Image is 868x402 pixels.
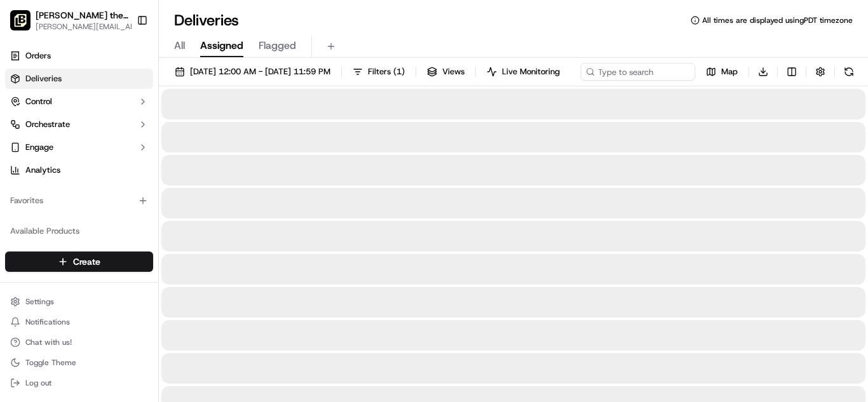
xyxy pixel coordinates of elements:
button: Live Monitoring [481,63,566,81]
button: Engage [5,137,153,157]
button: Toggle Theme [5,354,153,372]
span: Toggle Theme [25,358,76,368]
span: Control [25,96,52,107]
span: Create [73,255,100,268]
img: Nick the Greek (Reno) [10,10,31,30]
span: Views [442,66,465,77]
a: Deliveries [5,69,153,89]
span: Engage [25,142,53,153]
span: Analytics [25,164,60,176]
span: Live Monitoring [502,66,560,77]
span: Assigned [200,38,243,53]
button: Chat with us! [5,333,153,351]
span: Filters [368,66,405,77]
span: Notifications [25,317,70,327]
span: Chat with us! [25,337,72,347]
div: Favorites [5,191,153,211]
button: Filters(1) [347,63,410,81]
h1: Deliveries [174,10,239,30]
button: Orchestrate [5,114,153,135]
a: Orders [5,46,153,66]
button: Nick the Greek (Reno)[PERSON_NAME] the Greek ([GEOGRAPHIC_DATA])[PERSON_NAME][EMAIL_ADDRESS][DOMA... [5,5,132,36]
span: All times are displayed using PDT timezone [702,15,853,25]
input: Type to search [581,63,695,81]
button: [PERSON_NAME] the Greek ([GEOGRAPHIC_DATA]) [36,9,130,22]
span: Map [721,66,738,77]
button: Map [700,63,743,81]
button: [PERSON_NAME][EMAIL_ADDRESS][DOMAIN_NAME] [36,22,144,32]
span: Log out [25,378,51,388]
span: Orders [25,50,51,62]
button: Control [5,91,153,112]
span: Flagged [259,38,296,53]
span: ( 1 ) [393,66,405,77]
span: Settings [25,297,54,307]
button: Create [5,251,153,272]
span: [DATE] 12:00 AM - [DATE] 11:59 PM [190,66,330,77]
button: [DATE] 12:00 AM - [DATE] 11:59 PM [169,63,336,81]
button: Views [421,63,470,81]
div: Available Products [5,221,153,241]
span: Orchestrate [25,119,70,130]
span: Deliveries [25,73,62,84]
button: Refresh [840,63,858,81]
span: All [174,38,185,53]
button: Settings [5,293,153,311]
a: Analytics [5,160,153,180]
button: Notifications [5,313,153,331]
button: Log out [5,374,153,392]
